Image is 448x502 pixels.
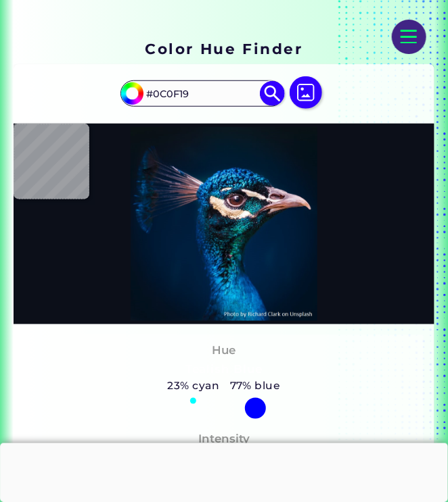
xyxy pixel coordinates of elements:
[198,430,250,449] h4: Intensity
[225,378,286,395] h5: 77% blue
[141,82,263,105] input: type color..
[212,341,236,360] h4: Hue
[162,378,225,395] h5: 23% cyan
[290,76,322,109] img: icon picture
[145,39,303,59] h1: Color Hue Finder
[180,362,269,378] h3: Tealish Blue
[260,81,285,106] img: icon search
[17,127,431,321] img: img_pavlin.jpg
